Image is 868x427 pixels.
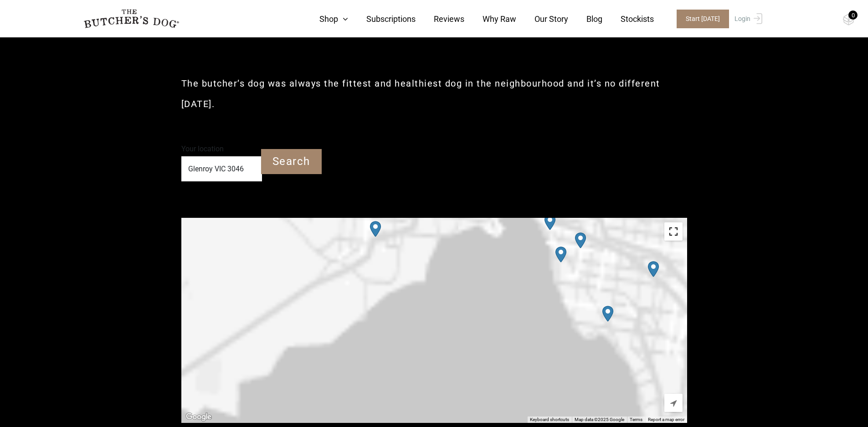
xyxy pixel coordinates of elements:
[301,13,348,25] a: Shop
[184,411,214,423] a: Open this area in Google Maps (opens a new window)
[516,13,568,25] a: Our Story
[261,149,322,174] input: Search
[602,306,613,322] div: Petbarn – Mentone
[530,417,569,423] button: Keyboard shortcuts
[843,14,854,26] img: TBD_Cart-Empty.png
[630,417,642,422] a: Terms
[648,261,659,277] div: Petbarn – Clayton
[348,13,416,25] a: Subscriptions
[181,73,687,114] h2: The butcher’s dog was always the fittest and healthiest dog in the neighbourhood and it’s no diff...
[568,13,602,25] a: Blog
[670,399,677,407] span: 
[184,411,214,423] img: Google
[370,221,381,237] div: Petbarn – Hoppers Crossing
[732,10,762,28] a: Login
[555,247,566,262] div: Petbarn – Brighton
[664,222,683,241] button: Toggle fullscreen view
[575,232,586,248] div: Petbarn – Caulfield
[602,13,654,25] a: Stockists
[848,10,858,20] div: 0
[464,13,516,25] a: Why Raw
[648,417,684,422] a: Report a map error
[575,417,624,422] span: Map data ©2025 Google
[677,10,729,28] span: Start [DATE]
[544,214,555,230] div: Petbarn – St Kilda
[416,13,464,25] a: Reviews
[668,10,732,28] a: Start [DATE]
